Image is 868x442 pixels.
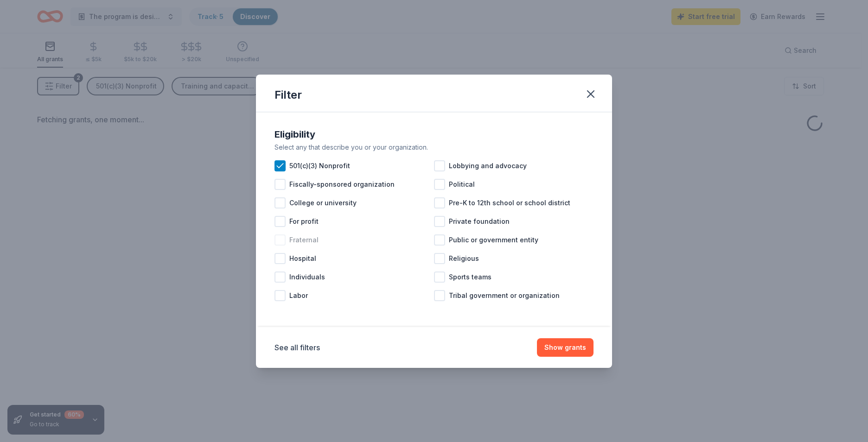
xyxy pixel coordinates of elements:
span: Fraternal [289,234,319,246]
span: Religious [449,253,479,264]
span: Public or government entity [449,234,538,246]
span: College or university [289,197,357,208]
span: Sports teams [449,272,491,283]
div: Select any that describe you or your organization. [274,142,594,153]
span: For profit [289,216,319,227]
span: Labor [289,290,308,301]
span: Lobbying and advocacy [449,160,527,171]
span: Individuals [289,272,325,283]
button: See all filters [274,342,320,353]
div: Eligibility [274,127,594,142]
span: Pre-K to 12th school or school district [449,197,570,208]
span: Political [449,179,475,190]
div: Filter [274,88,302,102]
button: Show grants [537,338,594,357]
span: Tribal government or organization [449,290,560,301]
span: Private foundation [449,216,510,227]
span: Fiscally-sponsored organization [289,179,395,190]
span: Hospital [289,253,316,264]
span: 501(c)(3) Nonprofit [289,160,350,171]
